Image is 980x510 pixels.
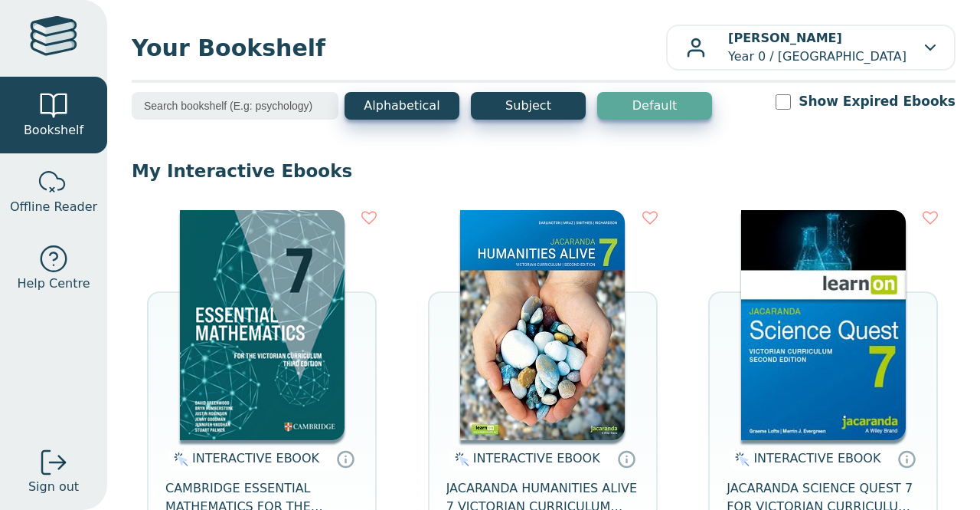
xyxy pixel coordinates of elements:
[24,121,83,140] span: Bookshelf
[28,478,79,496] span: Sign out
[192,451,319,466] span: INTERACTIVE EBOOK
[17,275,90,293] span: Help Centre
[336,449,354,468] a: Interactive eBooks are accessed online via the publisher’s portal. They contain interactive resou...
[753,451,880,466] span: INTERACTIVE EBOOK
[473,451,600,466] span: INTERACTIVE EBOOK
[132,160,955,183] p: My Interactive Ebooks
[730,450,750,469] img: interactive.svg
[741,210,906,440] img: 329c5ec2-5188-ea11-a992-0272d098c78b.jpg
[597,92,712,120] button: Default
[132,31,666,65] span: Your Bookshelf
[345,92,459,120] button: Alphabetical
[460,210,625,440] img: 429ddfad-7b91-e911-a97e-0272d098c78b.jpg
[799,92,955,111] label: Show Expired Ebooks
[471,92,586,120] button: Subject
[617,449,635,468] a: Interactive eBooks are accessed online via the publisher’s portal. They contain interactive resou...
[132,92,338,120] input: Search bookshelf (E.g: psychology)
[180,210,345,440] img: a4cdec38-c0cf-47c5-bca4-515c5eb7b3e9.png
[169,450,188,469] img: interactive.svg
[728,31,842,45] b: [PERSON_NAME]
[450,450,469,469] img: interactive.svg
[897,449,916,468] a: Interactive eBooks are accessed online via the publisher’s portal. They contain interactive resou...
[666,25,955,71] button: [PERSON_NAME]Year 0 / [GEOGRAPHIC_DATA]
[728,29,906,66] p: Year 0 / [GEOGRAPHIC_DATA]
[10,198,97,216] span: Offline Reader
